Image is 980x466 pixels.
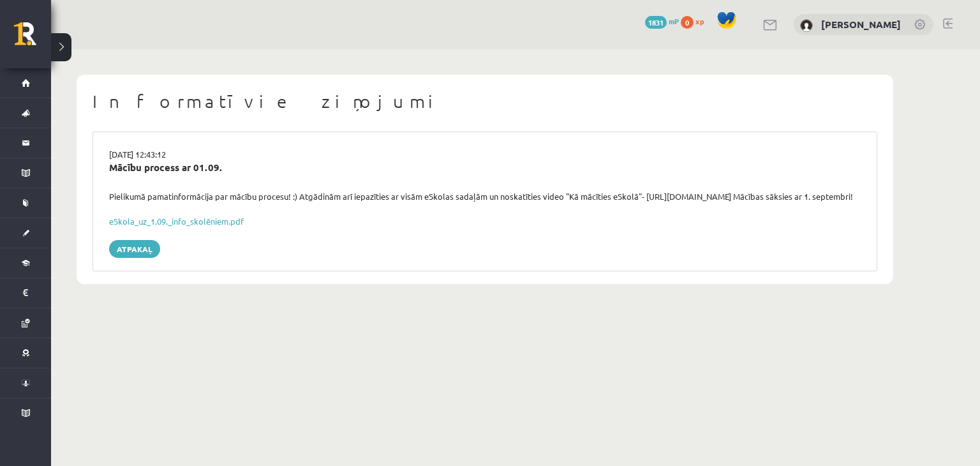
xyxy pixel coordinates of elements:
[100,190,870,203] div: Pielikumā pamatinformācija par mācību procesu! :) Atgādinām arī iepazīties ar visām eSkolas sadaļ...
[669,16,679,26] span: mP
[100,148,870,161] div: [DATE] 12:43:12
[109,240,160,258] a: Atpakaļ
[800,19,813,32] img: Adriana Skurbe
[695,16,704,26] span: xp
[14,22,51,54] a: Rīgas 1. Tālmācības vidusskola
[109,160,861,175] div: Mācību process ar 01.09.
[681,16,710,26] a: 0 xp
[681,16,694,29] span: 0
[645,16,667,29] span: 1831
[93,91,877,112] h1: Informatīvie ziņojumi
[109,216,244,227] a: eSkola_uz_1.09._info_skolēniem.pdf
[645,16,679,26] a: 1831 mP
[821,18,901,31] a: [PERSON_NAME]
